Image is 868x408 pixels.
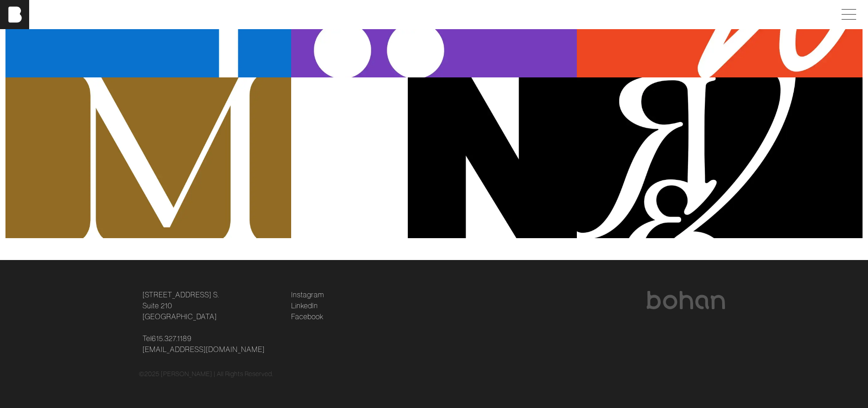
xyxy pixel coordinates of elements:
[646,291,726,309] img: bohan logo
[143,344,265,355] a: [EMAIL_ADDRESS][DOMAIN_NAME]
[143,289,219,322] a: [STREET_ADDRESS] S.Suite 210[GEOGRAPHIC_DATA]
[291,311,324,322] a: Facebook
[139,369,729,379] div: © 2025
[143,333,280,355] p: Tel
[161,369,273,379] p: [PERSON_NAME] | All Rights Reserved.
[291,289,324,300] a: Instagram
[152,333,192,344] a: 615.327.1189
[291,300,318,311] a: LinkedIn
